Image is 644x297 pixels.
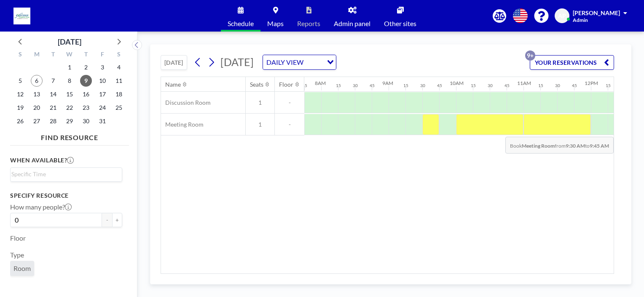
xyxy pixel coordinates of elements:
[78,50,94,61] div: T
[94,50,110,61] div: F
[14,88,26,100] span: Sunday, October 12, 2025
[110,50,127,61] div: S
[161,99,211,106] span: Discussion Room
[471,83,476,88] div: 15
[47,115,59,127] span: Tuesday, October 28, 2025
[29,50,45,61] div: M
[246,99,274,106] span: 1
[31,88,43,100] span: Monday, October 13, 2025
[336,83,341,88] div: 15
[573,9,620,16] span: [PERSON_NAME]
[45,50,62,61] div: T
[10,251,24,259] label: Type
[530,55,614,70] button: YOUR RESERVATIONS9+
[97,88,108,100] span: Friday, October 17, 2025
[10,203,72,211] label: How many people?
[505,137,614,154] span: Book from to
[572,83,577,88] div: 45
[64,102,75,114] span: Wednesday, October 22, 2025
[525,50,535,61] p: 9+
[353,83,358,88] div: 30
[10,192,122,199] h3: Specify resource
[31,75,43,87] span: Monday, October 6, 2025
[267,20,284,27] span: Maps
[334,20,370,27] span: Admin panel
[590,143,609,149] b: 9:45 AM
[97,75,108,87] span: Friday, October 10, 2025
[11,170,117,179] input: Search for option
[228,20,254,27] span: Schedule
[62,50,78,61] div: W
[113,75,125,87] span: Saturday, October 11, 2025
[297,20,320,27] span: Reports
[488,83,493,88] div: 30
[265,57,305,68] span: DAILY VIEW
[102,213,112,227] button: -
[14,102,26,114] span: Sunday, October 19, 2025
[58,36,81,48] div: [DATE]
[606,83,611,88] div: 15
[97,61,108,73] span: Friday, October 3, 2025
[522,143,555,149] b: Meeting Room
[302,83,307,88] div: 45
[382,80,393,86] div: 9AM
[504,83,510,88] div: 45
[263,55,336,69] div: Search for option
[97,102,108,114] span: Friday, October 24, 2025
[13,8,30,24] img: organization-logo
[10,234,26,242] label: Floor
[220,56,254,68] span: [DATE]
[315,80,326,86] div: 8AM
[250,81,263,88] div: Seats
[112,213,122,227] button: +
[14,115,26,127] span: Sunday, October 26, 2025
[80,75,92,87] span: Thursday, October 9, 2025
[12,50,29,61] div: S
[47,88,59,100] span: Tuesday, October 14, 2025
[161,121,204,128] span: Meeting Room
[47,75,59,87] span: Tuesday, October 7, 2025
[31,102,43,114] span: Monday, October 20, 2025
[113,102,125,114] span: Saturday, October 25, 2025
[555,83,560,88] div: 30
[11,168,122,180] div: Search for option
[64,88,75,100] span: Wednesday, October 15, 2025
[420,83,425,88] div: 30
[47,102,59,114] span: Tuesday, October 21, 2025
[64,75,75,87] span: Wednesday, October 8, 2025
[80,88,92,100] span: Thursday, October 16, 2025
[558,12,566,20] span: AP
[275,99,304,106] span: -
[384,20,416,27] span: Other sites
[165,81,181,88] div: Name
[403,83,408,88] div: 15
[437,83,442,88] div: 45
[161,55,187,70] button: [DATE]
[306,57,322,68] input: Search for option
[10,130,129,142] h4: FIND RESOURCE
[64,61,75,73] span: Wednesday, October 1, 2025
[113,88,125,100] span: Saturday, October 18, 2025
[113,61,125,73] span: Saturday, October 4, 2025
[450,80,464,86] div: 10AM
[64,115,75,127] span: Wednesday, October 29, 2025
[14,75,26,87] span: Sunday, October 5, 2025
[538,83,543,88] div: 15
[573,17,588,23] span: Admin
[97,115,108,127] span: Friday, October 31, 2025
[566,143,585,149] b: 9:30 AM
[246,121,274,128] span: 1
[275,121,304,128] span: -
[80,61,92,73] span: Thursday, October 2, 2025
[80,102,92,114] span: Thursday, October 23, 2025
[80,115,92,127] span: Thursday, October 30, 2025
[13,264,31,272] span: Room
[370,83,375,88] div: 45
[585,80,598,86] div: 12PM
[517,80,531,86] div: 11AM
[31,115,43,127] span: Monday, October 27, 2025
[279,81,293,88] div: Floor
